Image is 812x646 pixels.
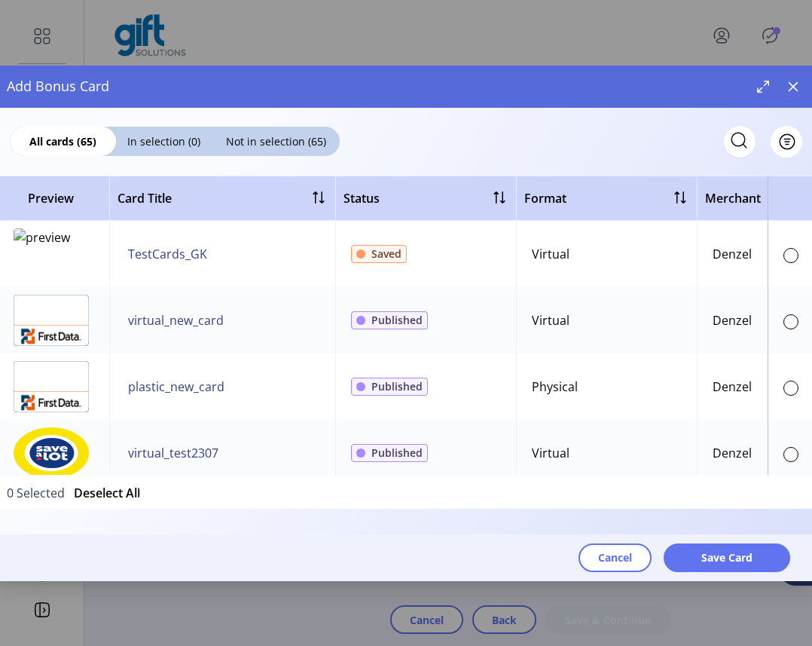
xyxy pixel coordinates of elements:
[212,133,340,149] span: Not in selection (65)
[116,127,212,156] div: In selection (0)
[128,444,218,462] span: virtual_test2307
[598,550,632,565] span: Cancel
[128,311,224,329] span: virtual_new_card
[118,189,172,207] span: Card Title
[14,228,89,280] img: preview
[532,444,569,462] div: Virtual
[771,126,802,158] button: Filter Button
[14,361,89,412] img: preview
[713,444,752,462] div: Denzel
[371,246,401,262] span: Saved
[125,242,210,266] button: TestCards_GK
[7,76,109,96] span: Add Bonus Card
[532,245,569,263] div: Virtual
[751,75,775,99] button: Maximize
[128,245,207,263] span: TestCards_GK
[125,308,227,332] button: virtual_new_card
[128,378,224,396] span: plastic_new_card
[212,127,340,156] div: Not in selection (65)
[532,378,578,396] div: Physical
[701,550,752,565] span: Save Card
[343,189,380,207] div: Status
[10,127,116,156] div: All cards (65)
[125,375,227,399] button: plastic_new_card
[74,484,140,502] button: Deselect All
[713,378,752,396] div: Denzel
[713,311,752,329] div: Denzel
[14,427,89,479] img: preview
[116,133,212,149] span: In selection (0)
[10,133,116,149] span: All cards (65)
[371,312,423,328] span: Published
[578,543,652,572] button: Cancel
[524,189,566,207] span: Format
[664,543,790,572] button: Save Card
[371,378,423,394] span: Published
[705,189,761,207] span: Merchant
[532,311,569,329] div: Virtual
[371,445,423,461] span: Published
[125,441,221,465] button: virtual_test2307
[14,295,89,346] img: preview
[713,245,752,263] div: Denzel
